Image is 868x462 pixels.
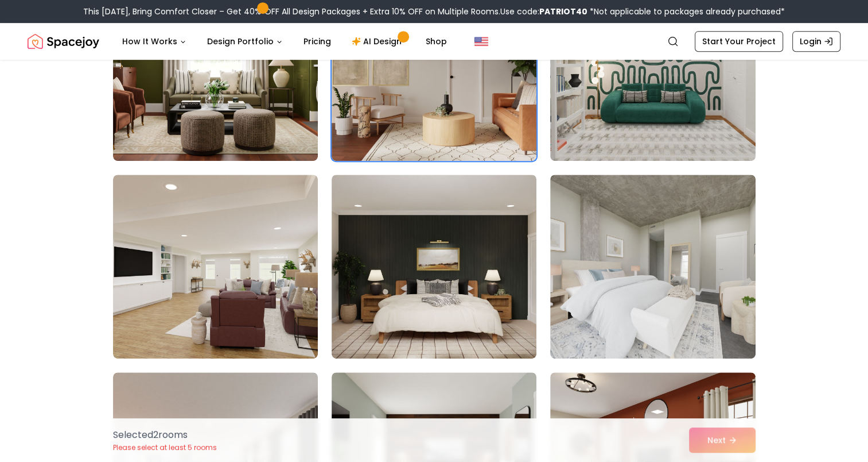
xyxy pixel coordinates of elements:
[113,30,456,53] nav: Main
[500,6,587,17] span: Use code:
[695,31,783,52] a: Start Your Project
[550,175,755,359] img: Room room-12
[28,30,99,53] a: Spacejoy
[332,175,536,359] img: Room room-11
[587,6,785,17] span: *Not applicable to packages already purchased*
[539,6,587,17] b: PATRIOT40
[792,31,840,52] a: Login
[474,34,488,48] img: United States
[198,30,292,53] button: Design Portfolio
[28,23,840,60] nav: Global
[113,175,318,359] img: Room room-10
[113,443,217,452] p: Please select at least 5 rooms
[113,30,196,53] button: How It Works
[342,30,414,53] a: AI Design
[417,30,456,53] a: Shop
[113,428,217,442] p: Selected 2 room s
[83,6,785,17] div: This [DATE], Bring Comfort Closer – Get 40% OFF All Design Packages + Extra 10% OFF on Multiple R...
[28,30,99,53] img: Spacejoy Logo
[294,30,340,53] a: Pricing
